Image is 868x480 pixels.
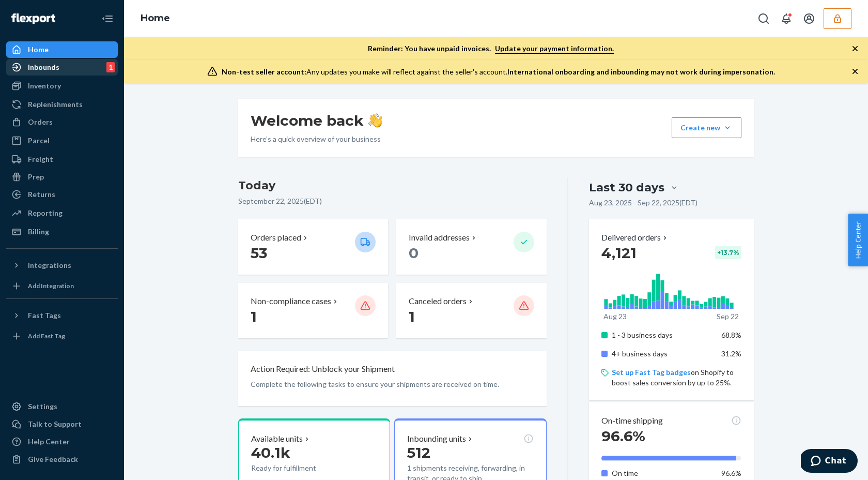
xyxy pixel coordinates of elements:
[28,81,61,91] div: Inventory
[28,44,49,55] div: Home
[396,283,546,338] button: Canceled orders 1
[141,12,170,24] a: Home
[753,8,774,29] button: Open Search Box
[6,278,118,294] a: Add Integration
[251,433,303,445] p: Available units
[251,363,395,375] p: Action Required: Unblock your Shipment
[238,196,547,206] p: September 22, 2025 ( EDT )
[612,468,714,478] p: On time
[238,219,388,275] button: Orders placed 53
[6,114,118,130] a: Orders
[222,67,306,76] span: Non-test seller account:
[6,416,118,432] button: Talk to Support
[6,328,118,344] a: Add Fast Tag
[715,246,741,259] div: + 13.7 %
[28,401,57,412] div: Settings
[28,281,74,290] div: Add Integration
[721,469,741,477] span: 96.6%
[28,227,49,237] div: Billing
[6,41,118,58] a: Home
[601,244,637,262] span: 4,121
[132,4,178,34] ol: breadcrumbs
[251,232,301,244] p: Orders placed
[28,189,55,200] div: Returns
[848,214,868,266] button: Help Center
[11,13,55,24] img: Flexport logo
[6,398,118,415] a: Settings
[6,169,118,185] a: Prep
[106,62,115,72] div: 1
[603,311,627,322] p: Aug 23
[222,67,775,77] div: Any updates you make will reflect against the seller's account.
[409,232,470,244] p: Invalid addresses
[368,113,382,128] img: hand-wave emoji
[6,307,118,324] button: Fast Tags
[612,367,741,388] p: on Shopify to boost sales conversion by up to 25%.
[28,136,50,146] div: Parcel
[251,295,331,307] p: Non-compliance cases
[97,8,118,29] button: Close Navigation
[6,433,118,450] a: Help Center
[589,198,698,208] p: Aug 23, 2025 - Sep 22, 2025 ( EDT )
[717,311,739,322] p: Sep 22
[409,244,419,262] span: 0
[396,219,546,275] button: Invalid addresses 0
[251,444,290,461] span: 40.1k
[251,134,382,144] p: Here’s a quick overview of your business
[251,244,267,262] span: 53
[6,151,118,168] a: Freight
[672,117,741,138] button: Create new
[801,449,858,475] iframe: Opens a widget where you can chat to one of our agents
[238,177,547,194] h3: Today
[721,349,741,358] span: 31.2%
[612,330,714,340] p: 1 - 3 business days
[6,186,118,203] a: Returns
[28,332,65,340] div: Add Fast Tag
[601,427,645,445] span: 96.6%
[409,308,415,325] span: 1
[28,310,61,321] div: Fast Tags
[776,8,797,29] button: Open notifications
[251,308,257,325] span: 1
[28,208,63,218] div: Reporting
[28,172,44,182] div: Prep
[368,43,614,54] p: Reminder: You have unpaid invoices.
[6,451,118,468] button: Give Feedback
[238,283,388,338] button: Non-compliance cases 1
[799,8,819,29] button: Open account menu
[407,433,466,445] p: Inbounding units
[612,368,691,377] a: Set up Fast Tag badges
[601,232,669,244] button: Delivered orders
[251,379,534,389] p: Complete the following tasks to ensure your shipments are received on time.
[251,111,382,130] h1: Welcome back
[6,132,118,149] a: Parcel
[409,295,467,307] p: Canceled orders
[6,257,118,274] button: Integrations
[6,78,118,94] a: Inventory
[251,463,347,473] p: Ready for fulfillment
[721,331,741,339] span: 68.8%
[28,154,53,164] div: Freight
[28,419,82,429] div: Talk to Support
[6,205,118,221] a: Reporting
[407,444,430,461] span: 512
[28,454,78,464] div: Give Feedback
[6,59,118,76] a: Inbounds1
[28,260,71,271] div: Integrations
[6,96,118,113] a: Replenishments
[28,62,59,72] div: Inbounds
[6,223,118,240] a: Billing
[589,179,664,196] div: Last 30 days
[612,349,714,359] p: 4+ business days
[28,99,83,110] div: Replenishments
[28,117,53,127] div: Orders
[28,437,70,447] div: Help Center
[507,67,775,76] span: International onboarding and inbounding may not work during impersonation.
[495,44,614,54] a: Update your payment information.
[601,415,663,427] p: On-time shipping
